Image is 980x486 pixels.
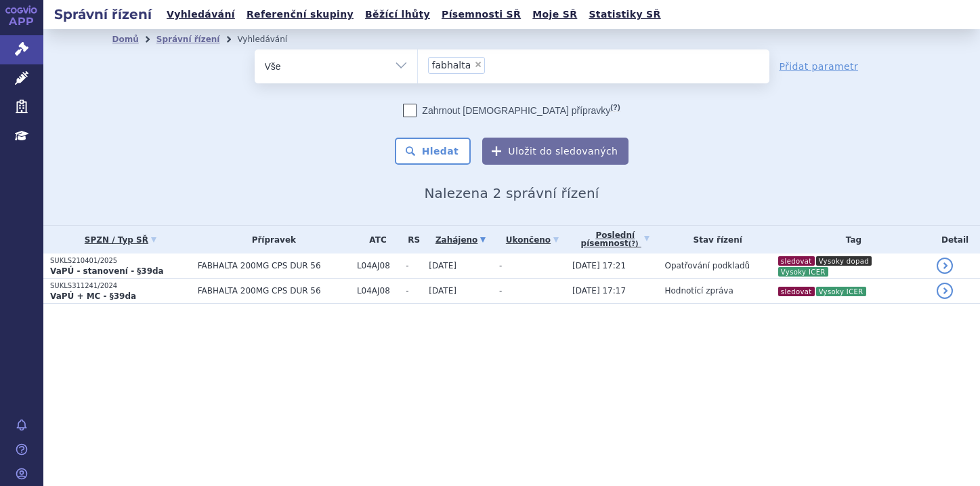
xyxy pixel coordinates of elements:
th: Stav řízení [658,226,770,254]
p: SUKLS311241/2024 [50,281,191,291]
th: Detail [930,226,980,254]
span: [DATE] [429,286,456,296]
span: L04AJ08 [357,261,399,270]
a: SPZN / Typ SŘ [50,230,191,249]
span: - [406,261,422,270]
a: Písemnosti SŘ [438,5,525,24]
i: Vysoky ICER [816,287,866,296]
abbr: (?) [629,240,639,248]
i: Vysoky ICER [778,267,828,277]
a: detail [937,258,953,274]
abbr: (?) [610,103,620,112]
label: Zahrnout [DEMOGRAPHIC_DATA] přípravky [403,104,620,117]
span: [DATE] [429,261,456,270]
span: × [474,60,482,68]
span: - [499,261,502,270]
span: Opatřování podkladů [664,261,750,270]
span: Hodnotící zpráva [664,286,733,296]
li: Vyhledávání [237,29,305,49]
span: FABHALTA 200MG CPS DUR 56 [198,286,350,296]
i: sledovat [778,256,815,266]
button: Uložit do sledovaných [482,138,629,165]
span: FABHALTA 200MG CPS DUR 56 [198,261,350,270]
span: [DATE] 17:17 [572,286,626,296]
a: Zahájeno [429,230,492,249]
p: SUKLS210401/2025 [50,256,191,266]
a: detail [937,283,953,299]
a: Poslednípísemnost(?) [572,226,658,254]
button: Hledat [395,138,471,165]
input: fabhalta [489,56,496,73]
th: Tag [771,226,930,254]
span: L04AJ08 [357,286,399,296]
a: Vyhledávání [163,5,239,24]
a: Běžící lhůty [361,5,434,24]
span: fabhalta [432,60,471,70]
i: sledovat [778,287,815,296]
span: Nalezena 2 správní řízení [424,185,599,201]
strong: VaPÚ + MC - §39da [50,291,136,301]
a: Domů [112,35,139,44]
h2: Správní řízení [43,5,163,24]
a: Referenční skupiny [242,5,358,24]
a: Přidat parametr [780,60,859,73]
span: - [406,286,422,296]
strong: VaPÚ - stanovení - §39da [50,266,164,276]
span: - [499,286,502,296]
th: ATC [350,226,399,254]
span: [DATE] 17:21 [572,261,626,270]
i: Vysoky dopad [816,256,872,266]
a: Moje SŘ [528,5,581,24]
a: Ukončeno [499,230,566,249]
a: Správní řízení [156,35,220,44]
th: RS [399,226,422,254]
th: Přípravek [191,226,350,254]
a: Statistiky SŘ [584,5,664,24]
